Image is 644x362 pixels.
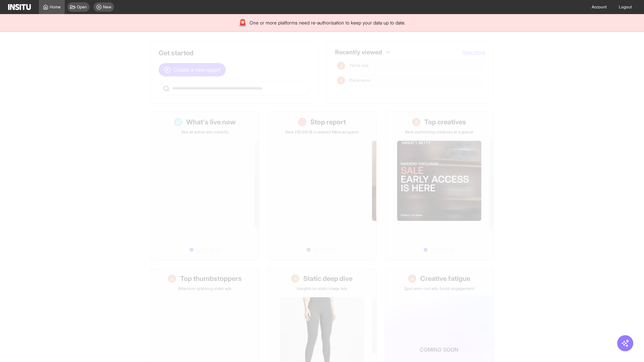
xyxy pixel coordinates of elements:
span: Home [50,4,61,10]
img: Logo [8,4,31,10]
span: One or more platforms need re-authorisation to keep your data up to date. [250,19,406,26]
span: Open [77,4,87,10]
div: 🚨 [238,18,247,27]
span: New [103,4,111,10]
